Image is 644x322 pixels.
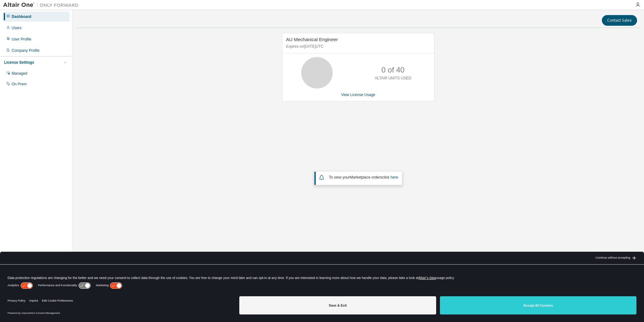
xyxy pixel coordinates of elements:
[4,60,34,65] div: License Settings
[381,65,404,75] p: 0 of 40
[12,14,31,19] div: Dashboard
[12,71,27,76] div: Managed
[391,175,398,180] a: here
[329,175,398,180] span: To view your click
[3,2,82,8] img: Altair One
[350,175,382,180] em: Marketplace orders
[12,25,21,30] div: Users
[602,15,637,26] button: Contact Sales
[12,48,40,53] div: Company Profile
[286,44,429,49] p: Expires on [DATE] UTC
[12,37,31,42] div: User Profile
[286,37,338,42] span: AU Mechanical Engineer
[375,76,411,81] p: ALTAIR UNITS USED
[341,93,375,97] a: View License Usage
[12,82,27,87] div: On Prem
